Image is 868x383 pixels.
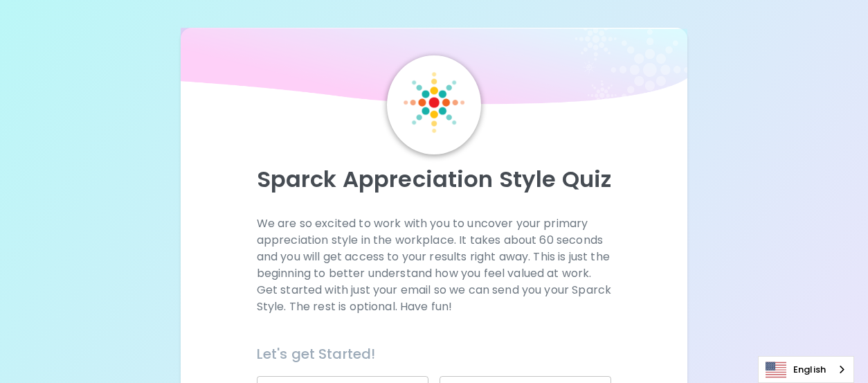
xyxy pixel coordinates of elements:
[197,166,670,193] p: Sparck Appreciation Style Quiz
[404,72,464,133] img: Sparck Logo
[758,356,854,383] div: Language
[257,215,612,315] p: We are so excited to work with you to uncover your primary appreciation style in the workplace. I...
[759,357,853,382] a: English
[181,28,687,111] img: wave
[758,356,854,383] aside: Language selected: English
[257,343,612,365] h6: Let's get Started!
